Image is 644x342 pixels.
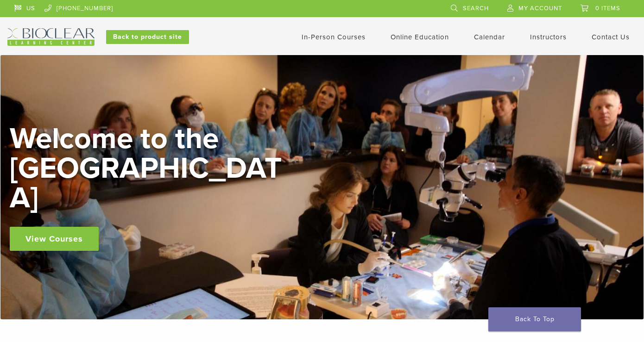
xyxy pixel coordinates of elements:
a: Online Education [391,33,449,41]
h2: Welcome to the [GEOGRAPHIC_DATA] [10,124,288,213]
a: Back to product site [106,30,189,44]
span: My Account [518,5,562,12]
span: Search [463,5,489,12]
a: In-Person Courses [302,33,366,41]
a: Contact Us [592,33,630,41]
a: Instructors [530,33,567,41]
span: 0 items [595,5,620,12]
a: Back To Top [488,307,581,331]
a: View Courses [10,227,99,251]
img: Bioclear [7,28,95,46]
a: Calendar [474,33,505,41]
